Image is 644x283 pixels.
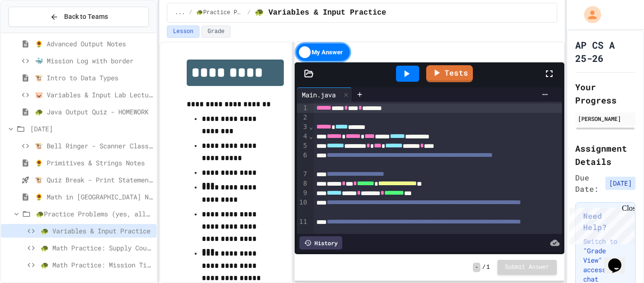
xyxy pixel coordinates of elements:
span: - [473,263,480,272]
span: 🌻 Math in [GEOGRAPHIC_DATA] Notes [35,192,153,202]
span: 🐢 Variables & Input Practice [255,7,386,18]
div: History [299,236,342,249]
button: Back to Teams [8,7,149,27]
div: 6 [297,151,309,170]
span: Due Date: [575,172,602,195]
div: [PERSON_NAME] [578,114,633,123]
span: Submit Answer [505,264,549,271]
div: 10 [297,198,309,217]
span: 🐢 Math Practice: Mission Timer [41,260,153,270]
span: 🐢Practice Problems (yes, all of them) [196,9,244,17]
iframe: chat widget [566,204,635,244]
span: 🌻 Advanced Output Notes [35,39,153,49]
span: 🐮 Intro to Data Types [35,73,153,83]
span: / [189,9,192,17]
span: ... [175,9,185,17]
div: Main.java [297,87,352,102]
span: 🐢 Math Practice: Supply Counter [41,243,153,253]
div: 9 [297,189,309,198]
span: Fold line [308,123,313,130]
h1: AP CS A 25-26 [575,38,636,65]
span: 🐢Practice Problems (yes, all of them) [36,209,153,219]
span: / [248,9,251,17]
div: Main.java [297,90,340,100]
span: 🐮 Bell Ringer - Scanner Class Practice [35,141,153,151]
div: 4 [297,132,309,141]
div: My Account [574,4,603,26]
h2: Assignment Details [575,142,636,168]
button: Grade [201,26,231,38]
div: 8 [297,179,309,189]
div: 5 [297,141,309,151]
span: 🐢 Java Output Quiz - HOMEWORK [35,107,153,117]
div: Chat with us now!Close [4,4,65,60]
span: [DATE] [605,177,636,190]
div: 1 [297,103,309,113]
span: 🐢 Variables & Input Practice [41,226,153,236]
span: 🐷 Variables & Input Lab Lecture [35,90,153,100]
span: / [482,264,486,271]
button: Lesson [167,26,199,38]
div: 11 [297,217,309,236]
iframe: chat widget [604,245,635,274]
span: 🐮 Quiz Break - Print Statements [35,175,153,185]
a: Tests [426,65,473,82]
span: Back to Teams [64,12,108,22]
span: 1 [487,264,490,271]
span: 🐳 Mission Log with border [35,56,153,66]
div: 2 [297,113,309,122]
button: Submit Answer [497,260,557,275]
div: 3 [297,122,309,132]
span: Fold line [308,132,313,140]
span: 🌻 Primitives & Strings Notes [35,158,153,168]
h2: Your Progress [575,80,636,107]
div: 7 [297,170,309,179]
span: [DATE] [30,124,153,134]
